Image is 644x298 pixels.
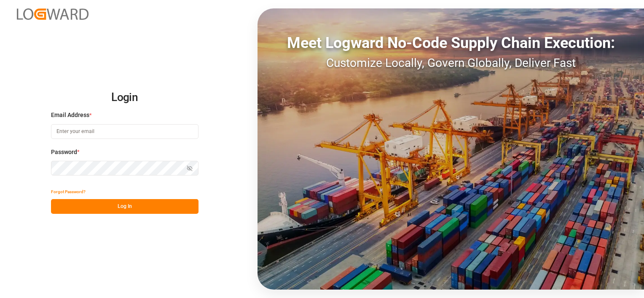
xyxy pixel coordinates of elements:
[258,54,644,72] div: Customize Locally, Govern Globally, Deliver Fast
[51,111,89,120] span: Email Address
[51,184,86,199] button: Forgot Password?
[258,32,644,54] div: Meet Logward No-Code Supply Chain Execution:
[51,124,199,139] input: Enter your email
[17,8,89,20] img: Logward_new_orange.png
[51,84,199,111] h2: Login
[51,148,77,157] span: Password
[51,199,199,214] button: Log In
